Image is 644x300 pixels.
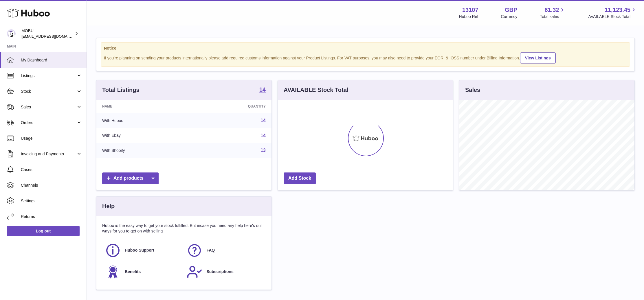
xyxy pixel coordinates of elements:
[462,6,478,14] strong: 13107
[284,86,348,94] h3: AVAILABLE Stock Total
[21,34,85,39] span: [EMAIL_ADDRESS][DOMAIN_NAME]
[21,151,76,157] span: Invoicing and Payments
[102,202,115,210] h3: Help
[588,6,637,19] a: 11,123.45 AVAILABLE Stock Total
[206,248,215,253] span: FAQ
[7,29,16,38] img: mo@mobu.co.uk
[21,28,74,39] div: MOBU
[260,148,266,153] a: 13
[104,46,627,51] strong: Notice
[588,14,637,19] span: AVAILABLE Stock Total
[102,223,266,234] p: Huboo is the easy way to get your stock fulfilled. But incase you need any help here's our ways f...
[96,100,191,113] th: Name
[206,269,233,274] span: Subscriptions
[96,128,191,143] td: With Ebay
[102,172,159,184] a: Add products
[540,6,566,19] a: 61.32 Total sales
[21,198,82,204] span: Settings
[21,214,82,219] span: Returns
[544,6,559,14] span: 61.32
[105,243,181,258] a: Huboo Support
[125,248,154,253] span: Huboo Support
[96,143,191,158] td: With Shopify
[260,118,266,123] a: 14
[96,113,191,128] td: With Huboo
[102,86,140,94] h3: Total Listings
[21,183,82,188] span: Channels
[7,226,80,236] a: Log out
[605,6,630,14] span: 11,123.45
[191,100,271,113] th: Quantity
[125,269,141,274] span: Benefits
[21,89,76,94] span: Stock
[259,87,266,94] a: 14
[21,167,82,172] span: Cases
[540,14,566,19] span: Total sales
[105,264,181,280] a: Benefits
[260,133,266,138] a: 14
[21,136,82,141] span: Usage
[520,52,556,63] a: View Listings
[21,120,76,126] span: Orders
[501,14,518,19] div: Currency
[284,172,316,184] a: Add Stock
[104,52,627,63] div: If you're planning on sending your products internationally please add required customs informati...
[21,57,82,63] span: My Dashboard
[187,264,263,280] a: Subscriptions
[21,73,76,79] span: Listings
[259,87,266,92] strong: 14
[459,14,478,19] div: Huboo Ref
[21,104,76,110] span: Sales
[465,86,480,94] h3: Sales
[187,243,263,258] a: FAQ
[505,6,517,14] strong: GBP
